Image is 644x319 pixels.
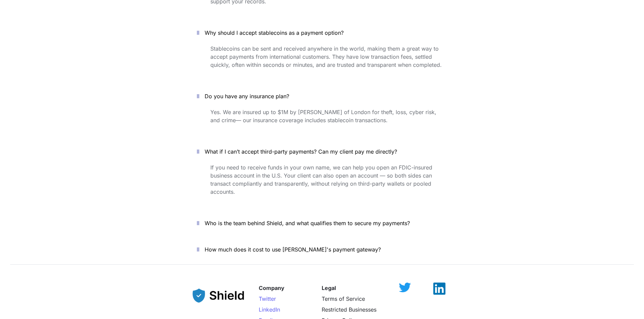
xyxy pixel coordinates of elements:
span: Stablecoins can be sent and received anywhere in the world, making them a great way to accept pay... [210,45,442,68]
button: What if I can’t accept third-party payments? Can my client pay me directly? [187,141,457,162]
a: Terms of Service [322,295,365,302]
a: Twitter [259,295,276,302]
div: Do you have any insurance plan? [187,107,457,136]
span: Why should I accept stablecoins as a payment option? [205,29,344,36]
span: Do you have any insurance plan? [205,93,289,100]
span: How much does it cost to use [PERSON_NAME]'s payment gateway? [205,246,381,253]
button: Why should I accept stablecoins as a payment option? [187,22,457,43]
div: Why should I accept stablecoins as a payment option? [187,43,457,80]
span: Who is the team behind Shield, and what qualifies them to secure my payments? [205,220,410,227]
span: What if I can’t accept third-party payments? Can my client pay me directly? [205,148,397,155]
a: Restricted Businesses [322,306,376,313]
strong: Company [259,285,284,291]
span: If you need to receive funds in your own name, we can help you open an FDIC-insured business acco... [210,164,434,195]
strong: Legal [322,285,336,291]
button: Do you have any insurance plan? [187,86,457,107]
div: What if I can’t accept third-party payments? Can my client pay me directly? [187,162,457,207]
button: Who is the team behind Shield, and what qualifies them to secure my payments? [187,213,457,234]
button: How much does it cost to use [PERSON_NAME]'s payment gateway? [187,239,457,260]
span: Yes. We are insured up to $1M by [PERSON_NAME] of London for theft, loss, cyber risk, and crime— ... [210,109,438,124]
a: LinkedIn [259,306,280,313]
